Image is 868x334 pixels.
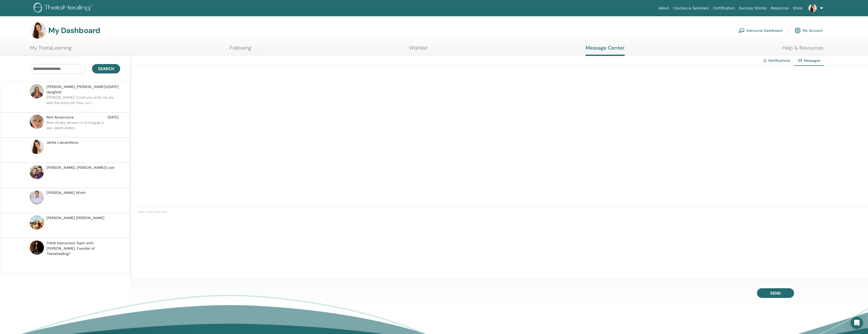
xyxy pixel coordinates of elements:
a: Courses & Seminars [671,4,711,13]
a: Wishlist [409,45,428,55]
div: Open Intercom Messenger [851,317,863,329]
p: [PERSON_NAME]: Could you write me pls also the price per hour, so I ... [46,95,120,110]
img: default.jpg [30,165,44,179]
a: My ThetaLearning [30,45,72,55]
span: [DATE] [108,84,119,95]
img: default.jpg [30,115,44,129]
img: default.jpg [30,22,46,39]
span: Send [770,291,781,296]
img: default.jpg [30,240,44,255]
img: default.jpg [30,215,44,230]
span: Janka Lopusnikova [46,140,78,145]
img: default.jpg [30,190,44,204]
a: Help & Resources [782,45,823,55]
span: [PERSON_NAME], [PERSON_NAME]’s daughter [46,84,108,95]
img: cog.svg [795,26,801,35]
a: Notifications [768,58,790,63]
span: THInK Instructors Team with [PERSON_NAME], Founder of ThetaHealing® [46,240,119,256]
img: default.jpg [30,140,44,154]
button: Send [757,288,794,298]
span: Messages [804,58,820,63]
span: [DATE] [108,115,119,120]
img: default.jpg [809,4,817,12]
span: [PERSON_NAME], [PERSON_NAME]'s son [46,165,114,170]
a: My Account [795,25,823,36]
a: Instructor Dashboard [738,25,782,36]
a: Store [791,4,804,13]
span: Reni Kovacicova [46,115,74,120]
a: Following [230,45,251,55]
button: Search [92,64,120,73]
span: Search [98,66,114,71]
h3: My Dashboard [48,26,100,35]
span: [PERSON_NAME] [PERSON_NAME] [46,215,104,221]
p: Reni: ahojky skusam ci to funguje a ako...dajmi vediet... [46,120,120,135]
img: chalkboard-teacher.svg [738,28,745,33]
a: About [656,4,671,13]
img: default.jpg [30,84,44,98]
span: [PERSON_NAME] Wirth [46,190,85,195]
a: Certification [711,4,737,13]
a: Message Center [586,45,625,56]
a: Resources [769,4,791,13]
img: logo.png [34,3,94,14]
a: Success Stories [737,4,769,13]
